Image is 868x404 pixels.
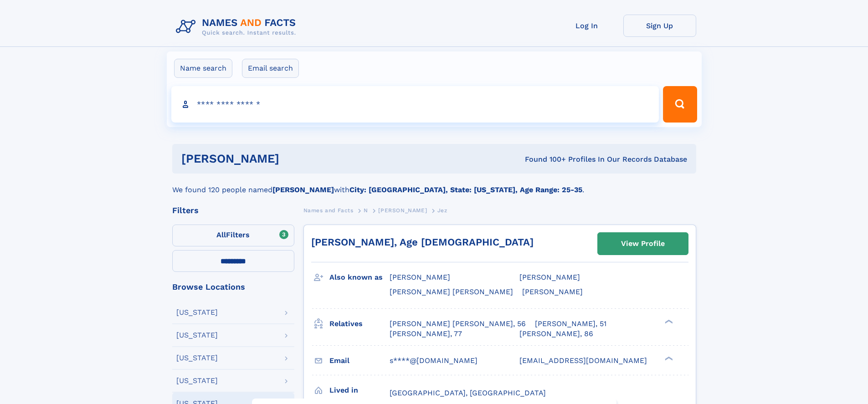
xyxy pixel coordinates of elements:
a: [PERSON_NAME] [PERSON_NAME], 56 [390,319,526,329]
span: [PERSON_NAME] [PERSON_NAME] [390,287,513,296]
div: ❯ [663,355,673,361]
div: [US_STATE] [176,377,218,384]
h1: [PERSON_NAME] [181,153,402,164]
a: [PERSON_NAME], Age [DEMOGRAPHIC_DATA] [311,236,534,248]
h3: Lived in [329,383,390,398]
div: ❯ [663,318,673,324]
span: N [364,207,368,214]
div: View Profile [621,233,665,254]
a: [PERSON_NAME], 77 [390,329,462,339]
h3: Relatives [329,316,390,332]
span: [PERSON_NAME] [390,273,450,281]
span: [EMAIL_ADDRESS][DOMAIN_NAME] [519,356,647,365]
span: All [216,230,226,239]
div: [US_STATE] [176,332,218,339]
div: [US_STATE] [176,354,218,362]
label: Name search [174,59,232,78]
label: Email search [242,59,299,78]
span: [PERSON_NAME] [522,287,583,296]
a: [PERSON_NAME], 51 [535,319,606,329]
div: [US_STATE] [176,309,218,316]
a: Log In [550,15,623,37]
span: [PERSON_NAME] [378,207,427,214]
a: N [364,205,368,216]
span: [GEOGRAPHIC_DATA], [GEOGRAPHIC_DATA] [390,389,546,397]
b: [PERSON_NAME] [272,185,334,194]
a: Sign Up [623,15,696,37]
img: Logo Names and Facts [172,15,303,39]
input: search input [171,86,659,123]
a: Names and Facts [303,205,354,216]
a: View Profile [598,233,688,255]
button: Search Button [663,86,697,123]
a: [PERSON_NAME], 86 [519,329,593,339]
h3: Also known as [329,270,390,285]
div: Browse Locations [172,283,294,291]
span: [PERSON_NAME] [519,273,580,281]
div: We found 120 people named with . [172,174,696,195]
label: Filters [172,225,294,246]
a: [PERSON_NAME] [378,205,427,216]
b: City: [GEOGRAPHIC_DATA], State: [US_STATE], Age Range: 25-35 [349,185,582,194]
div: Found 100+ Profiles In Our Records Database [402,154,687,164]
span: Jez [437,207,447,214]
h3: Email [329,353,390,368]
div: Filters [172,206,294,215]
